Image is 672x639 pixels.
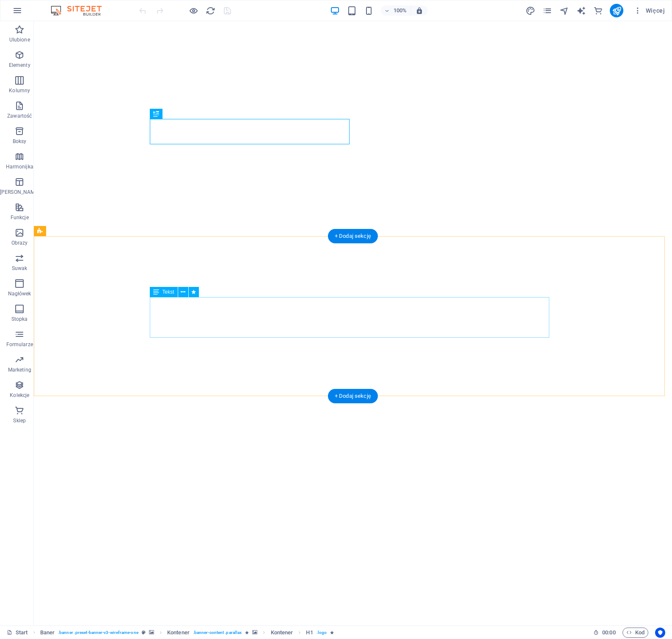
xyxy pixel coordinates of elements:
[9,62,30,69] p: Elementy
[149,630,154,635] i: Ten element zawiera tło
[9,36,30,43] p: Ulubione
[626,628,644,638] span: Kod
[655,628,665,638] button: Usercentrics
[317,628,327,638] span: . logo
[525,6,535,16] button: design
[394,6,407,16] h6: 100%
[188,6,198,16] button: Kliknij tutaj, aby wyjść z trybu podglądu i kontynuować edycję
[630,4,668,17] button: Więcej
[206,6,215,16] i: Przeładuj stronę
[271,628,293,638] span: Kliknij, aby zaznaczyć. Kliknij dwukrotnie, aby edytować
[205,6,215,16] button: reload
[542,6,552,16] button: pages
[602,628,615,638] span: 00 00
[49,6,112,16] img: Editor Logo
[11,316,28,322] p: Stopka
[40,628,334,638] nav: breadcrumb
[381,6,411,16] button: 100%
[6,163,33,170] p: Harmonijka
[11,240,28,246] p: Obrazy
[559,6,569,16] i: Nawigator
[328,229,378,243] div: + Dodaj sekcję
[633,6,665,15] span: Więcej
[559,6,569,16] button: navigator
[142,630,146,635] i: Ten element jest konfigurowalnym ustawieniem wstępnym
[608,629,609,636] span: :
[593,6,603,16] i: Sklep
[167,628,190,638] span: Kliknij, aby zaznaczyć. Kliknij dwukrotnie, aby edytować
[58,628,138,638] span: . banner .preset-banner-v3-wireframe-one
[12,265,28,272] p: Suwak
[10,392,29,399] p: Kolekcje
[245,630,249,635] i: Element zawiera animację
[328,389,378,403] div: + Dodaj sekcję
[526,6,535,16] i: Projekt (Ctrl+Alt+Y)
[416,7,423,14] i: Po zmianie rozmiaru automatycznie dostosowuje poziom powiększenia do wybranego urządzenia.
[593,628,616,638] h6: Czas sesji
[593,6,603,16] button: commerce
[8,366,31,373] p: Marketing
[8,290,31,297] p: Nagłówek
[612,6,622,16] i: Opublikuj
[306,628,313,638] span: Kliknij, aby zaznaczyć. Kliknij dwukrotnie, aby edytować
[7,628,28,638] a: Kliknij, aby anulować zaznaczenie. Kliknij dwukrotnie, aby otworzyć Strony
[11,214,29,221] p: Funkcje
[9,87,30,94] p: Kolumny
[576,6,586,16] i: AI Writer
[162,289,174,295] span: Tekst
[330,630,334,635] i: Element zawiera animację
[13,138,27,145] p: Boksy
[543,6,552,16] i: Strony (Ctrl+Alt+S)
[13,417,26,424] p: Sklep
[610,4,623,17] button: publish
[576,6,586,16] button: text_generator
[252,630,257,635] i: Ten element zawiera tło
[6,341,33,348] p: Formularze
[40,628,55,638] span: Kliknij, aby zaznaczyć. Kliknij dwukrotnie, aby edytować
[7,113,32,119] p: Zawartość
[193,628,242,638] span: . banner-content .parallax
[622,628,648,638] button: Kod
